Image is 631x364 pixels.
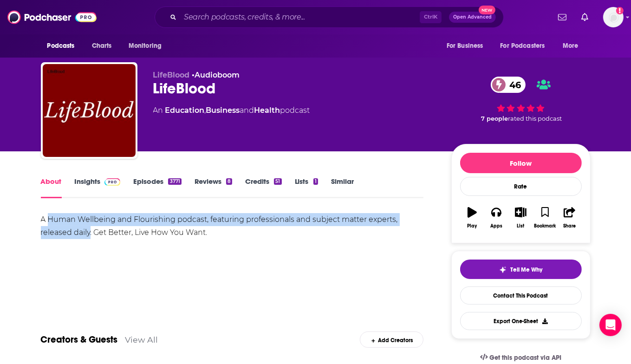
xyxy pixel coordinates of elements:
[240,106,254,115] span: and
[206,106,240,115] a: Business
[205,106,206,115] span: ,
[501,39,545,52] span: For Podcasters
[122,37,174,55] button: open menu
[517,223,525,229] div: List
[603,7,624,27] button: Show profile menu
[41,177,62,198] a: About
[490,223,502,229] div: Apps
[563,223,576,229] div: Share
[489,354,561,362] span: Get this podcast via API
[460,312,582,330] button: Export One-Sheet
[494,37,559,55] button: open menu
[313,178,318,185] div: 1
[440,37,495,55] button: open menu
[195,71,240,79] a: Audioboom
[479,6,495,14] span: New
[563,39,579,52] span: More
[534,223,556,229] div: Bookmark
[616,7,624,14] svg: Add a profile image
[484,201,508,234] button: Apps
[165,106,205,115] a: Education
[447,39,483,52] span: For Business
[133,177,181,198] a: Episodes3771
[360,331,423,348] div: Add Creators
[460,201,484,234] button: Play
[554,9,570,25] a: Show notifications dropdown
[460,153,582,173] button: Follow
[125,335,158,344] a: View All
[460,286,582,305] a: Contact This Podcast
[500,77,526,93] span: 46
[195,177,232,198] a: Reviews8
[460,260,582,279] button: tell me why sparkleTell Me Why
[460,177,582,196] div: Rate
[226,178,232,185] div: 8
[449,12,496,23] button: Open AdvancedNew
[453,15,492,19] span: Open Advanced
[578,9,592,25] a: Show notifications dropdown
[295,177,318,198] a: Lists1
[168,178,181,185] div: 3771
[603,7,624,27] img: User Profile
[491,77,526,93] a: 46
[41,37,87,55] button: open menu
[274,178,281,185] div: 51
[75,177,121,198] a: InsightsPodchaser Pro
[499,266,507,273] img: tell me why sparkle
[153,105,310,116] div: An podcast
[104,178,121,186] img: Podchaser Pro
[41,334,118,345] a: Creators & Guests
[508,201,533,234] button: List
[129,39,162,52] span: Monitoring
[153,71,190,79] span: LifeBlood
[41,213,424,239] div: A Human Wellbeing and Flourishing podcast, featuring professionals and subject matter experts, re...
[192,71,240,79] span: •
[599,314,622,336] div: Open Intercom Messenger
[533,201,557,234] button: Bookmark
[556,37,590,55] button: open menu
[254,106,280,115] a: Health
[557,201,581,234] button: Share
[451,71,591,128] div: 46 7 peoplerated this podcast
[481,115,508,122] span: 7 people
[245,177,281,198] a: Credits51
[180,10,420,25] input: Search podcasts, credits, & more...
[603,7,624,27] span: Logged in as megcassidy
[420,11,442,23] span: Ctrl K
[92,39,112,52] span: Charts
[508,115,562,122] span: rated this podcast
[331,177,354,198] a: Similar
[467,223,477,229] div: Play
[47,39,75,52] span: Podcasts
[7,8,97,26] img: Podchaser - Follow, Share and Rate Podcasts
[86,37,117,55] a: Charts
[510,266,542,273] span: Tell Me Why
[43,64,136,157] img: LifeBlood
[155,6,504,28] div: Search podcasts, credits, & more...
